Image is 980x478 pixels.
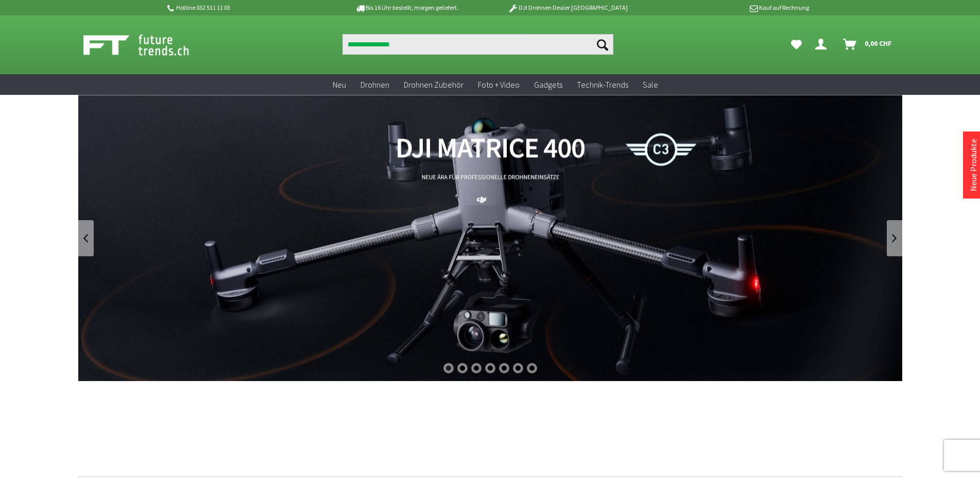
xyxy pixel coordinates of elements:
a: Gadgets [527,74,570,95]
a: Drohnen Zubehör [397,74,471,95]
div: 7 [527,363,537,373]
span: Gadgets [534,79,562,90]
a: Dein Konto [811,34,835,55]
p: Hotline 032 511 11 03 [166,2,326,14]
a: Neu [325,74,353,95]
a: DJI Matrice 400 [78,95,902,381]
div: 4 [485,363,495,373]
a: Warenkorb [839,34,897,55]
div: 6 [513,363,523,373]
a: Technik-Trends [570,74,635,95]
a: Neue Produkte [968,139,978,191]
a: Drohnen [353,74,397,95]
span: Sale [643,79,658,90]
p: Bis 16 Uhr bestellt, morgen geliefert. [326,2,487,14]
input: Produkt, Marke, Kategorie, EAN, Artikelnummer… [342,34,613,55]
span: Neu [333,79,346,90]
div: 1 [443,363,454,373]
a: Foto + Video [471,74,527,95]
a: Meine Favoriten [786,34,807,55]
div: 3 [471,363,482,373]
img: Shop Futuretrends - zur Startseite wechseln [83,32,212,58]
p: DJI Drohnen Dealer [GEOGRAPHIC_DATA] [487,2,648,14]
div: 5 [499,363,509,373]
span: Technik-Trends [577,79,628,90]
span: Drohnen Zubehör [404,79,463,90]
span: 0,00 CHF [865,35,892,52]
span: Foto + Video [478,79,520,90]
span: Drohnen [360,79,389,90]
button: Suchen [592,34,613,55]
p: Kauf auf Rechnung [648,2,809,14]
div: 2 [457,363,468,373]
a: Sale [635,74,665,95]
